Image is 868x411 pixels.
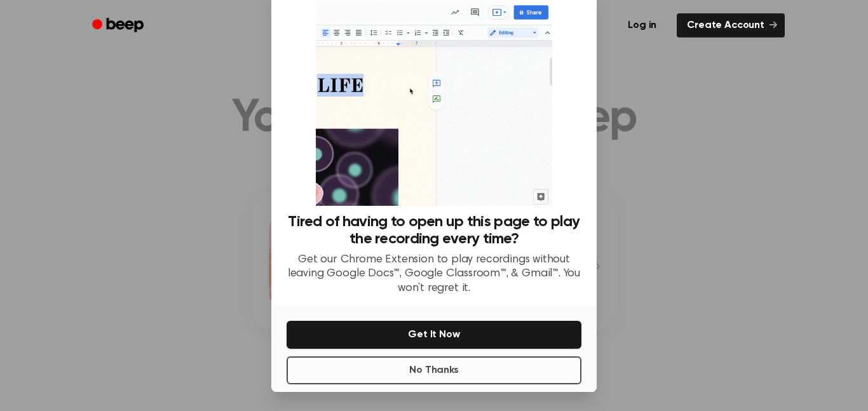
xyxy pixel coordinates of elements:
a: Create Account [677,13,785,37]
button: No Thanks [287,356,581,384]
button: Get It Now [287,321,581,349]
h3: Tired of having to open up this page to play the recording every time? [287,213,581,248]
p: Get our Chrome Extension to play recordings without leaving Google Docs™, Google Classroom™, & Gm... [287,253,581,296]
a: Beep [83,13,155,38]
a: Log in [615,11,669,40]
img: Beep extension in action [316,1,552,206]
